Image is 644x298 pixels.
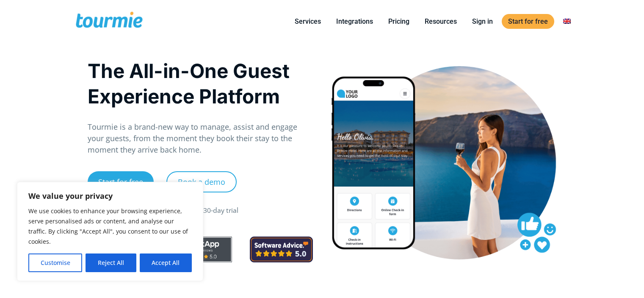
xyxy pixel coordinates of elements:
[466,16,499,27] a: Sign in
[166,171,237,192] a: Book a demo
[502,14,554,29] a: Start for free
[28,206,192,247] p: We use cookies to enhance your browsing experience, serve personalised ads or content, and analys...
[88,58,313,109] h1: The All-in-One Guest Experience Platform
[418,16,463,27] a: Resources
[288,16,327,27] a: Services
[88,171,154,192] a: Start for free
[28,253,82,272] button: Customise
[188,206,238,216] div: Free 30-day trial
[86,253,136,272] button: Reject All
[28,191,192,201] p: We value your privacy
[88,121,313,156] p: Tourmie is a brand-new way to manage, assist and engage your guests, from the moment they book th...
[330,16,379,27] a: Integrations
[382,16,416,27] a: Pricing
[140,253,192,272] button: Accept All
